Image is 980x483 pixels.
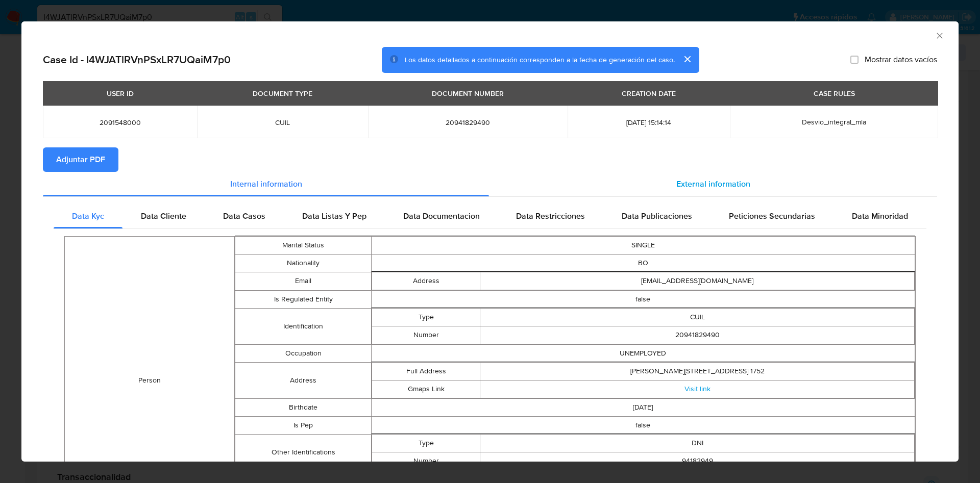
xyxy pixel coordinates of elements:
span: 20941829490 [380,118,555,127]
td: Birthdate [235,398,371,416]
span: Data Publicaciones [622,210,692,222]
td: Marital Status [235,236,371,254]
span: Data Minoridad [852,210,908,222]
td: Identification [235,308,371,344]
span: External information [676,178,750,190]
td: DNI [480,434,915,452]
div: closure-recommendation-modal [21,21,959,462]
span: Adjuntar PDF [56,148,105,171]
div: CREATION DATE [616,85,682,102]
h2: Case Id - I4WJATlRVnPSxLR7UQaiM7p0 [43,53,231,66]
span: 2091548000 [55,118,185,127]
div: DOCUMENT TYPE [247,85,318,102]
td: Number [372,326,480,344]
span: Desvio_integral_mla [802,117,866,127]
td: Type [372,434,480,452]
td: Full Address [372,362,480,380]
td: Is Regulated Entity [235,290,371,308]
span: Peticiones Secundarias [729,210,815,222]
td: false [371,290,915,308]
span: CUIL [209,118,356,127]
td: Address [372,272,480,290]
div: DOCUMENT NUMBER [426,85,510,102]
span: Los datos detallados a continuación corresponden a la fecha de generación del caso. [405,55,675,65]
td: Occupation [235,344,371,362]
td: false [371,416,915,434]
button: Adjuntar PDF [43,147,118,172]
td: [EMAIL_ADDRESS][DOMAIN_NAME] [480,272,915,290]
button: Cerrar ventana [935,31,944,40]
span: Data Cliente [141,210,186,222]
span: Data Documentacion [403,210,480,222]
td: 20941829490 [480,326,915,344]
td: Number [372,452,480,470]
div: Detailed internal info [54,204,926,228]
td: Type [372,308,480,326]
input: Mostrar datos vacíos [850,56,859,64]
td: [DATE] [371,398,915,416]
td: Is Pep [235,416,371,434]
div: Detailed info [43,172,937,196]
td: [PERSON_NAME][STREET_ADDRESS] 1752 [480,362,915,380]
td: Nationality [235,254,371,272]
td: Other Identifications [235,434,371,470]
td: SINGLE [371,236,915,254]
span: Data Listas Y Pep [302,210,366,222]
td: 94182949 [480,452,915,470]
a: Visit link [684,384,710,394]
td: UNEMPLOYED [371,344,915,362]
button: cerrar [675,47,699,71]
div: USER ID [101,85,140,102]
td: BO [371,254,915,272]
td: Email [235,272,371,290]
div: CASE RULES [807,85,861,102]
td: Gmaps Link [372,380,480,398]
span: Mostrar datos vacíos [865,55,937,65]
span: Data Casos [223,210,265,222]
span: [DATE] 15:14:14 [580,118,718,127]
span: Data Restricciones [516,210,585,222]
td: Address [235,362,371,398]
span: Internal information [230,178,302,190]
td: CUIL [480,308,915,326]
span: Data Kyc [72,210,104,222]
